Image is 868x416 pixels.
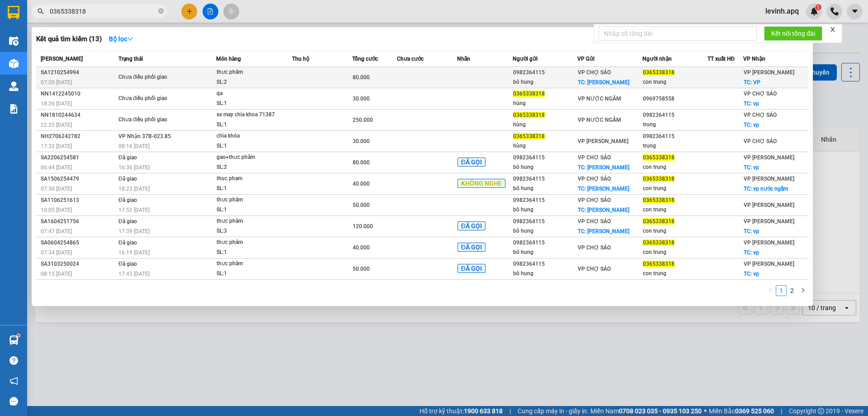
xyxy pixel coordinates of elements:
[643,154,675,161] span: 0365338318
[217,195,284,205] div: thưc phâm
[643,261,675,267] span: 0365338318
[127,36,133,42] span: down
[118,115,186,125] div: Chưa điều phối giao
[458,264,486,273] span: ĐÃ GỌI
[41,143,72,149] span: 17:32 [DATE]
[643,77,707,87] div: con trung
[41,271,72,277] span: 08:15 [DATE]
[36,34,102,44] h3: Kết quả tìm kiếm ( 13 )
[217,131,284,141] div: chìa khóa
[643,110,707,120] div: 0982364115
[9,377,18,385] span: notification
[41,122,72,128] span: 22:25 [DATE]
[513,99,577,108] div: hùng
[292,56,309,62] span: Thu hộ
[643,120,707,129] div: trung
[744,271,759,277] span: TC: vp
[118,218,137,225] span: Đã giao
[578,228,629,234] span: TC: [PERSON_NAME]
[513,196,577,205] div: 0982364115
[118,271,150,277] span: 17:43 [DATE]
[8,6,19,19] img: logo-vxr
[109,35,133,43] strong: Bộ lọc
[353,181,370,187] span: 40.000
[744,202,794,208] span: VP [PERSON_NAME]
[352,56,378,62] span: Tổng cước
[513,174,577,184] div: 0982364115
[642,56,672,62] span: Người nhận
[744,164,759,171] span: TC: vp
[578,266,611,272] span: VP CHỢ SÁO
[353,223,373,230] span: 120.000
[217,269,284,279] div: SL: 1
[578,244,611,251] span: VP CHỢ SÁO
[353,74,370,81] span: 80.000
[217,248,284,258] div: SL: 1
[578,207,629,213] span: TC: [PERSON_NAME]
[458,158,486,167] span: ĐÃ GỌI
[776,285,787,296] li: 1
[158,7,164,16] span: close-circle
[217,67,284,77] div: thưc phâm
[217,163,284,172] div: SL: 2
[217,110,284,120] div: xe may chìa khoa 71387
[41,79,72,86] span: 07:20 [DATE]
[744,186,788,192] span: TC: vp nước ngầm
[578,117,621,123] span: VP NƯỚC NGẦM
[9,36,19,46] img: warehouse-icon
[578,96,621,102] span: VP NƯỚC NGẦM
[578,79,629,86] span: TC: [PERSON_NAME]
[787,286,797,296] a: 2
[513,226,577,236] div: bô hung
[9,59,19,68] img: warehouse-icon
[353,266,370,272] span: 50.000
[217,226,284,236] div: SL: 3
[217,205,284,215] div: SL: 1
[118,207,150,213] span: 17:52 [DATE]
[41,238,116,248] div: SA0604254865
[41,217,116,226] div: SA1604251756
[118,133,171,139] span: VP Nhận 37B-023.85
[353,244,370,251] span: 40.000
[513,163,577,172] div: bô hung
[800,287,806,293] span: right
[643,226,707,236] div: con trung
[41,228,72,234] span: 07:47 [DATE]
[397,56,424,62] span: Chưa cước
[744,218,794,225] span: VP [PERSON_NAME]
[578,69,611,76] span: VP CHỢ SÁO
[118,186,150,192] span: 18:23 [DATE]
[830,26,836,33] span: close
[744,176,794,182] span: VP [PERSON_NAME]
[513,238,577,248] div: 0982364115
[643,141,707,151] div: trung
[578,218,611,225] span: VP CHỢ SÁO
[217,77,284,87] div: SL: 2
[577,56,594,62] span: VP Gửi
[41,110,116,120] div: NN1810244634
[771,29,815,38] span: Kết nối tổng đài
[513,248,577,257] div: bô hung
[118,72,186,82] div: Chưa điều phối giao
[513,184,577,193] div: bô hung
[41,100,72,107] span: 18:26 [DATE]
[765,285,776,296] button: left
[744,261,794,267] span: VP [PERSON_NAME]
[118,239,137,246] span: Đã giao
[578,154,611,161] span: VP CHỢ SÁO
[643,197,675,203] span: 0365338318
[9,81,19,91] img: warehouse-icon
[217,89,284,99] div: qa
[578,176,611,182] span: VP CHỢ SÁO
[41,174,116,184] div: SA1506254479
[217,184,284,194] div: SL: 1
[353,117,373,123] span: 250.000
[216,56,241,62] span: Món hàng
[9,104,19,114] img: solution-icon
[797,285,808,296] li: Next Page
[118,94,186,104] div: Chưa điều phối giao
[217,120,284,130] div: SL: 1
[643,94,707,104] div: 0969758558
[643,269,707,278] div: con trung
[353,138,370,144] span: 30.000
